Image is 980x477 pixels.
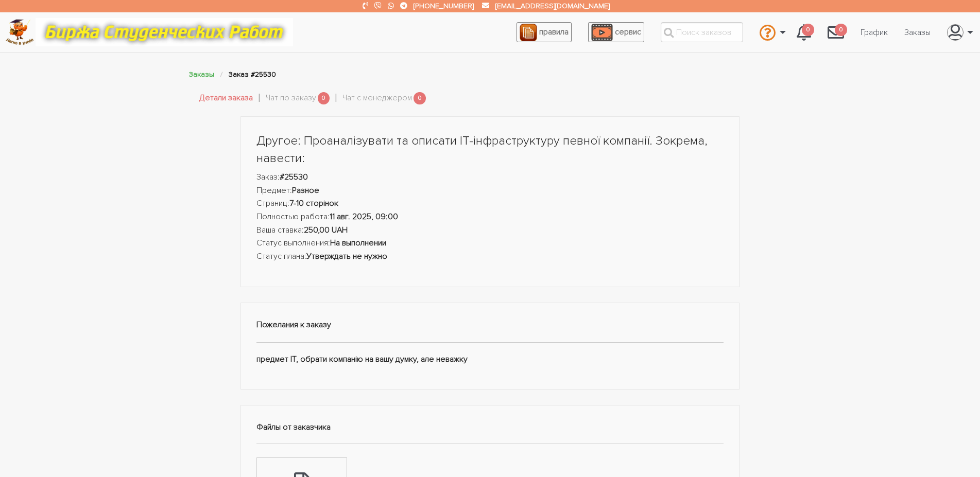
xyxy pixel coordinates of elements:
strong: #25530 [280,172,308,182]
span: 0 [414,92,426,105]
span: сервис [615,27,641,37]
strong: 7-10 сторінок [289,198,338,208]
li: Ваша ставка: [256,224,724,237]
li: Заказ: [256,171,724,184]
a: Чат с менеджером [342,92,412,105]
li: Статус плана: [256,250,724,263]
strong: На выполнении [330,238,386,248]
strong: 250,00 UAH [304,225,348,235]
span: 0 [318,92,330,105]
li: Полностью работа: [256,210,724,224]
a: [PHONE_NUMBER] [414,2,474,10]
li: Предмет: [256,184,724,198]
a: Заказы [189,70,214,79]
h1: Другое: Проаналізувати та описати ІТ-інфраструктуру певної компанії. Зокрема, навести: [256,132,724,167]
strong: Файлы от заказчика [256,422,331,432]
strong: Разное [292,185,319,196]
strong: 11 авг. 2025, 09:00 [330,211,398,222]
li: Заказ #25530 [229,68,276,80]
li: Страниц: [256,197,724,210]
img: motto-12e01f5a76059d5f6a28199ef077b1f78e012cfde436ab5cf1d4517935686d32.gif [36,18,293,46]
img: play_icon-49f7f135c9dc9a03216cfdbccbe1e3994649169d890fb554cedf0eac35a01ba8.png [591,24,613,41]
a: Детали заказа [199,92,253,105]
strong: Утверждать не нужно [306,251,387,261]
a: правила [517,22,572,42]
li: Статус выполнения: [256,237,724,250]
a: График [852,23,896,42]
img: agreement_icon-feca34a61ba7f3d1581b08bc946b2ec1ccb426f67415f344566775c155b7f62c.png [520,24,537,41]
span: 0 [802,24,814,37]
strong: Пожелания к заказу [256,320,331,330]
a: Чат по заказу [266,92,316,105]
a: 0 [819,19,852,46]
span: 0 [835,24,847,37]
input: Поиск заказов [661,22,743,42]
span: правила [539,27,569,37]
a: 0 [788,19,819,46]
div: предмет ІТ, обрати компанію на вашу думку, але неважку [240,303,740,390]
a: сервис [588,22,644,42]
a: [EMAIL_ADDRESS][DOMAIN_NAME] [495,2,610,10]
img: logo-c4363faeb99b52c628a42810ed6dfb4293a56d4e4775eb116515dfe7f33672af.png [6,19,34,45]
a: Заказы [896,23,939,42]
